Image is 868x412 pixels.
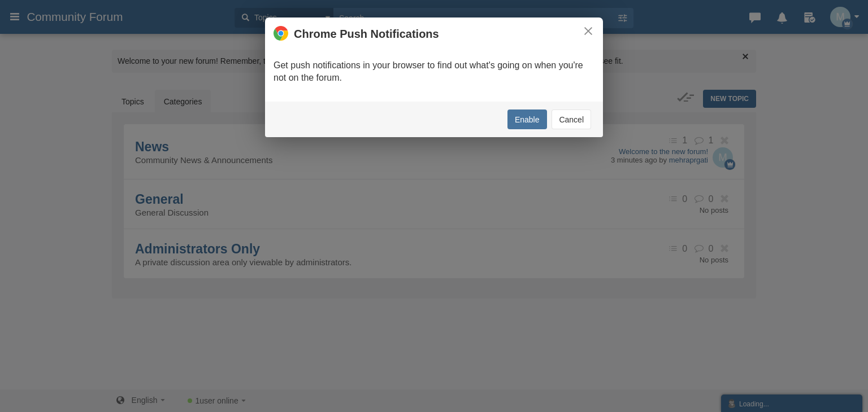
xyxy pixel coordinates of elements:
[294,28,337,40] span: Chrome
[340,28,439,40] span: Push Notifications
[507,109,547,129] button: Enable
[552,109,591,129] button: Cancel
[274,59,594,85] p: Get push notifications in your browser to find out what's going on when you're not on the forum.
[582,25,594,37] button: ×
